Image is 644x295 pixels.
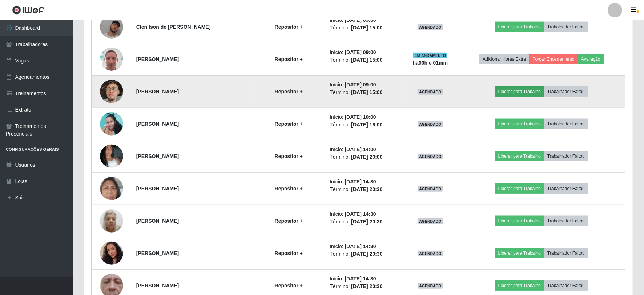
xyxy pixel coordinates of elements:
[275,250,303,256] strong: Repositor +
[345,179,376,185] time: [DATE] 14:30
[351,89,382,95] time: [DATE] 15:00
[12,5,44,15] img: CoreUI Logo
[100,173,123,204] img: 1706817877089.jpeg
[330,153,398,161] li: Término:
[330,81,398,89] li: Início:
[330,16,398,24] li: Início:
[345,243,376,249] time: [DATE] 14:30
[136,186,179,191] strong: [PERSON_NAME]
[345,211,376,217] time: [DATE] 14:30
[351,57,382,63] time: [DATE] 15:00
[351,219,382,225] time: [DATE] 20:30
[544,280,588,291] button: Trabalhador Faltou
[544,86,588,97] button: Trabalhador Faltou
[330,186,398,193] li: Término:
[275,56,303,62] strong: Repositor +
[413,53,448,58] span: EM ANDAMENTO
[544,22,588,32] button: Trabalhador Faltou
[578,54,604,64] button: Avaliação
[529,54,578,64] button: Forçar Encerramento
[136,218,179,224] strong: [PERSON_NAME]
[275,24,303,30] strong: Repositor +
[275,89,303,94] strong: Repositor +
[345,49,376,55] time: [DATE] 09:00
[418,251,443,256] span: AGENDADO
[100,108,123,139] img: 1737237612855.jpeg
[330,178,398,186] li: Início:
[345,17,376,23] time: [DATE] 09:00
[330,275,398,283] li: Início:
[100,6,123,48] img: 1738633889048.jpeg
[275,121,303,127] strong: Repositor +
[418,283,443,289] span: AGENDADO
[330,210,398,218] li: Início:
[345,82,376,88] time: [DATE] 09:00
[418,154,443,159] span: AGENDADO
[330,243,398,250] li: Início:
[100,205,123,236] img: 1734130830737.jpeg
[418,121,443,127] span: AGENDADO
[100,136,123,177] img: 1758824065298.jpeg
[330,283,398,290] li: Término:
[345,114,376,120] time: [DATE] 10:00
[345,276,376,282] time: [DATE] 14:30
[479,54,529,64] button: Adicionar Horas Extra
[136,153,179,159] strong: [PERSON_NAME]
[136,56,179,62] strong: [PERSON_NAME]
[330,146,398,153] li: Início:
[100,238,123,268] img: 1753371469357.jpeg
[413,60,448,66] strong: há 00 h e 01 min
[544,151,588,161] button: Trabalhador Faltou
[330,89,398,96] li: Término:
[330,49,398,56] li: Início:
[351,154,382,160] time: [DATE] 20:00
[495,86,544,97] button: Liberar para Trabalho
[418,89,443,95] span: AGENDADO
[136,121,179,127] strong: [PERSON_NAME]
[418,186,443,192] span: AGENDADO
[345,146,376,152] time: [DATE] 14:00
[495,280,544,291] button: Liberar para Trabalho
[351,186,382,192] time: [DATE] 20:30
[136,283,179,288] strong: [PERSON_NAME]
[418,24,443,30] span: AGENDADO
[351,25,382,31] time: [DATE] 15:00
[330,56,398,64] li: Término:
[544,183,588,194] button: Trabalhador Faltou
[495,216,544,226] button: Liberar para Trabalho
[544,248,588,258] button: Trabalhador Faltou
[275,218,303,224] strong: Repositor +
[330,24,398,32] li: Término:
[495,22,544,32] button: Liberar para Trabalho
[136,250,179,256] strong: [PERSON_NAME]
[495,183,544,194] button: Liberar para Trabalho
[495,151,544,161] button: Liberar para Trabalho
[351,283,382,289] time: [DATE] 20:30
[495,248,544,258] button: Liberar para Trabalho
[351,122,382,128] time: [DATE] 16:00
[275,153,303,159] strong: Repositor +
[544,216,588,226] button: Trabalhador Faltou
[330,218,398,226] li: Término:
[330,250,398,258] li: Término:
[275,283,303,288] strong: Repositor +
[495,119,544,129] button: Liberar para Trabalho
[136,89,179,94] strong: [PERSON_NAME]
[544,119,588,129] button: Trabalhador Faltou
[330,113,398,121] li: Início:
[100,44,123,74] img: 1736971897152.jpeg
[330,121,398,129] li: Término:
[275,186,303,191] strong: Repositor +
[351,251,382,257] time: [DATE] 20:30
[100,71,123,112] img: 1746300240263.jpeg
[418,218,443,224] span: AGENDADO
[136,24,211,30] strong: Clenilson de [PERSON_NAME]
